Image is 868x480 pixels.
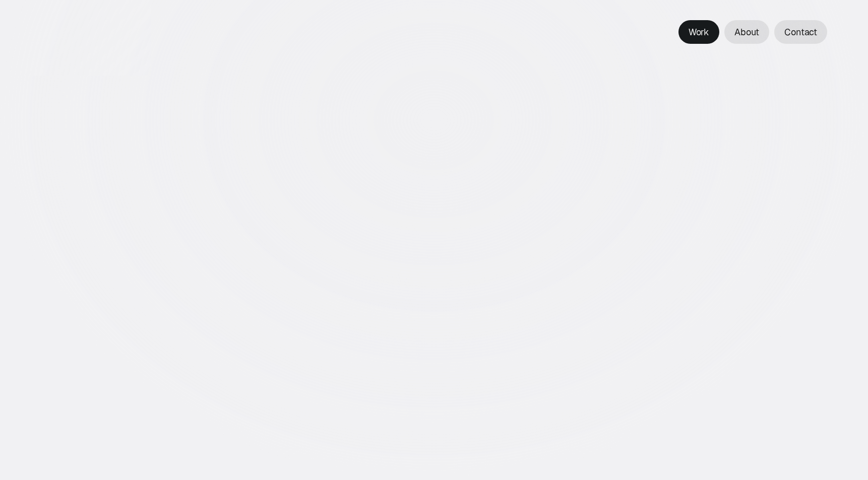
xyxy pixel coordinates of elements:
p: Work [689,25,709,39]
span: Hi there, I’m [PERSON_NAME] [119,133,520,168]
a: Work [678,20,719,44]
p: About [734,25,759,39]
p: Contact [784,25,817,39]
a: About [724,20,769,44]
span: to uplift people with humane technology. [119,175,648,210]
a: Contact [774,20,827,44]
span: — [520,133,550,168]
